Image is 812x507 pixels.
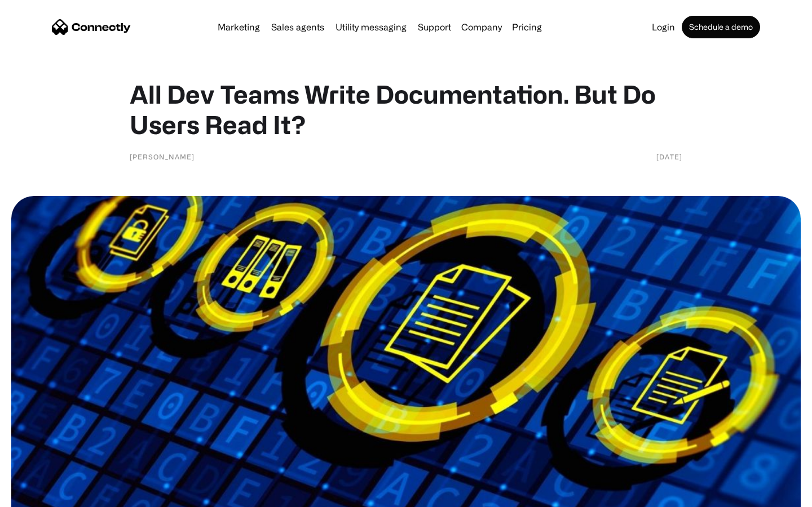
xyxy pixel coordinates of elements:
[507,23,546,32] a: Pricing
[23,487,68,503] ul: Language list
[413,23,456,32] a: Support
[130,151,195,162] div: [PERSON_NAME]
[130,79,682,140] h1: All Dev Teams Write Documentation. But Do Users Read It?
[267,23,329,32] a: Sales agents
[11,487,68,503] aside: Language selected: English
[331,23,411,32] a: Utility messaging
[647,23,679,32] a: Login
[656,151,682,162] div: [DATE]
[682,16,760,38] a: Schedule a demo
[461,19,502,35] div: Company
[213,23,264,32] a: Marketing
